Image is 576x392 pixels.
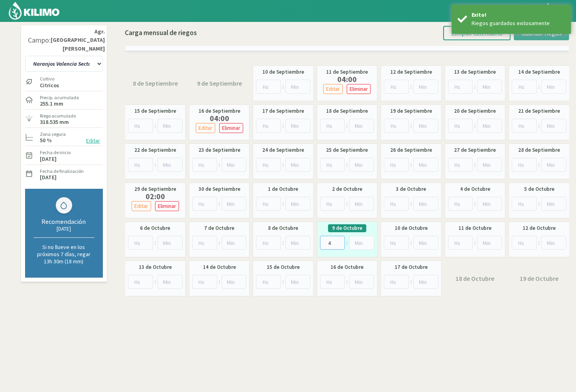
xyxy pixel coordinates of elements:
label: Cultivo [40,75,59,82]
span: : [219,278,220,286]
input: Min [477,197,502,211]
label: Zona segura [40,131,66,138]
input: Hs [320,275,345,289]
label: 15 de Octubre [267,263,300,271]
label: 255.1 mm [40,101,64,106]
input: Hs [192,275,217,289]
label: Citricos [40,83,59,88]
label: Riego acumulado [40,112,76,120]
label: 1 de Octubre [268,185,299,193]
img: Kilimo [8,1,60,20]
button: Editar [84,136,103,145]
input: Hs [512,80,537,94]
label: 25 de Septiembre [326,146,368,154]
input: Min [413,158,438,172]
input: Hs [448,80,473,94]
input: Hs [320,197,345,211]
input: Hs [256,275,281,289]
input: Hs [512,119,537,133]
input: Min [222,275,247,289]
label: 14 de Octubre [203,263,236,271]
label: 24 de Septiembre [262,146,304,154]
label: Precip. acumulada [40,94,79,101]
span: : [411,161,412,169]
button: Eliminar [155,201,179,211]
span: : [474,122,476,130]
div: Exito! [472,11,565,19]
label: 19 de Septiembre [390,107,432,115]
label: 5 de Octubre [524,185,554,193]
label: 19 de Octubre [520,274,558,283]
input: Hs [128,275,153,289]
label: 10 de Octubre [395,224,428,232]
button: Limpiar calendario [443,26,511,40]
span: : [155,122,156,130]
label: 13 de Septiembre [454,68,496,76]
span: : [474,200,476,208]
input: Hs [128,236,153,250]
label: 26 de Septiembre [390,146,432,154]
div: Campo: [28,36,51,44]
label: 18 de Octubre [456,274,494,283]
p: Editar [199,123,212,133]
input: Hs [320,119,345,133]
label: 27 de Septiembre [454,146,496,154]
input: Min [349,119,374,133]
label: 22 de Septiembre [134,146,176,154]
input: Min [541,197,566,211]
label: 13 de Octubre [139,263,172,271]
input: Min [157,236,183,250]
input: Min [285,236,311,250]
label: [DATE] [40,175,57,180]
input: Min [413,80,438,94]
input: Min [413,275,438,289]
span: : [411,82,412,91]
button: Editar [132,201,151,211]
input: Min [222,236,247,250]
input: Min [285,275,311,289]
span: : [474,239,476,247]
span: : [346,239,348,247]
input: Hs [384,236,409,250]
input: Hs [128,158,153,172]
button: Eliminar [219,123,243,133]
p: Editar [326,84,340,94]
input: Hs [320,158,345,172]
label: 9 de Octubre [332,224,362,232]
label: 11 de Octubre [458,224,491,232]
input: Hs [384,197,409,211]
label: 30 de Septiembre [199,185,240,193]
input: Min [285,80,311,94]
span: : [283,82,284,91]
span: : [283,161,284,169]
span: : [219,200,220,208]
input: Hs [384,158,409,172]
input: Hs [256,236,281,250]
button: Editar [196,123,215,133]
label: 11 de Septiembre [326,68,368,76]
input: Hs [192,236,217,250]
input: Min [413,236,438,250]
input: Hs [256,197,281,211]
input: Hs [256,80,281,94]
input: Hs [192,197,217,211]
label: 8 de Octubre [268,224,299,232]
input: Hs [448,197,473,211]
input: Min [541,236,566,250]
button: Editar [323,84,343,94]
input: Min [285,158,311,172]
input: Min [222,158,247,172]
input: Min [477,80,502,94]
label: 14 de Septiembre [518,68,560,76]
span: : [155,161,156,169]
label: 12 de Septiembre [390,68,432,76]
span: : [346,122,348,130]
label: 12 de Octubre [523,224,556,232]
label: 29 de Septiembre [134,185,176,193]
input: Min [541,119,566,133]
input: Min [477,236,502,250]
input: Hs [512,236,537,250]
button: Eliminar [347,84,371,94]
p: Eliminar [350,84,368,94]
label: 16 de Septiembre [199,107,240,115]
